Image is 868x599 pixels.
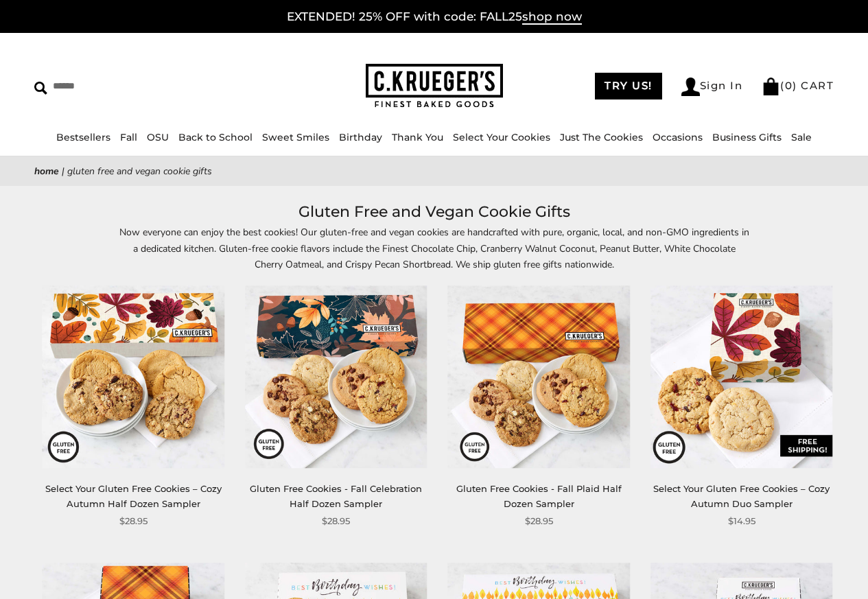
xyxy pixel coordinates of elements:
a: Occasions [653,131,703,143]
a: Sweet Smiles [262,131,329,143]
img: Gluten Free Cookies - Fall Celebration Half Dozen Sampler [245,286,427,468]
img: C.KRUEGER'S [366,64,503,108]
a: Just The Cookies [560,131,643,143]
h1: Gluten Free and Vegan Cookie Gifts [55,200,813,224]
span: | [62,165,64,178]
img: Select Your Gluten Free Cookies – Cozy Autumn Half Dozen Sampler [43,286,224,468]
img: Bag [762,78,780,95]
span: shop now [522,10,582,25]
a: Select Your Gluten Free Cookies – Cozy Autumn Half Dozen Sampler [45,483,222,508]
a: EXTENDED! 25% OFF with code: FALL25shop now [287,10,582,25]
a: OSU [147,131,169,143]
a: Sale [791,131,812,143]
p: Now everyone can enjoy the best cookies! Our gluten-free and vegan cookies are handcrafted with p... [119,224,750,272]
input: Search [34,75,218,97]
nav: breadcrumbs [34,163,834,179]
span: Gluten Free and Vegan Cookie Gifts [67,165,212,178]
span: $28.95 [322,514,350,528]
a: Back to School [178,131,253,143]
a: Sign In [681,78,743,96]
span: $14.95 [728,514,755,528]
img: Search [34,82,47,95]
a: TRY US! [595,73,662,99]
a: Fall [120,131,137,143]
a: Thank You [392,131,443,143]
img: Select Your Gluten Free Cookies – Cozy Autumn Duo Sampler [650,286,832,468]
a: Select Your Gluten Free Cookies – Cozy Autumn Duo Sampler [653,483,830,508]
a: Birthday [339,131,382,143]
a: Select Your Cookies [453,131,550,143]
a: Business Gifts [712,131,782,143]
a: (0) CART [762,79,834,92]
img: Gluten Free Cookies - Fall Plaid Half Dozen Sampler [448,286,630,468]
img: Account [681,78,700,96]
span: $28.95 [525,514,553,528]
span: 0 [785,79,793,92]
a: Bestsellers [56,131,110,143]
a: Gluten Free Cookies - Fall Plaid Half Dozen Sampler [456,483,622,508]
span: $28.95 [119,514,148,528]
a: Gluten Free Cookies - Fall Celebration Half Dozen Sampler [250,483,422,508]
a: Home [34,165,59,178]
